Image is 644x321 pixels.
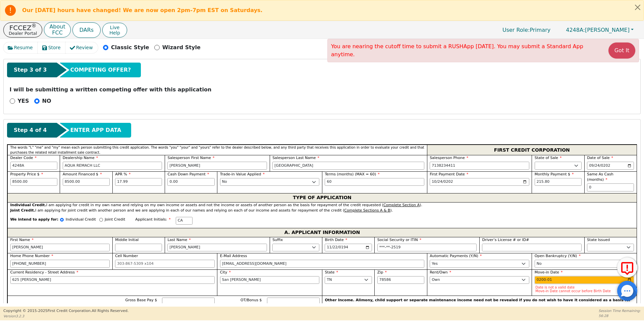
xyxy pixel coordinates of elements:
[44,22,70,38] button: AboutFCC
[494,146,570,154] span: FIRST CREDIT CORPORATION
[535,156,562,160] span: State of Sale
[167,156,214,160] span: Salesperson First Name
[10,172,43,176] span: Property Price $
[3,22,42,37] button: FCCEZ®Dealer Portal
[535,276,634,284] input: YYYY-MM-DD
[10,270,78,274] span: Current Residency - Street Address
[325,244,372,252] input: YYYY-MM-DD
[430,162,529,170] input: 303-867-5309 x104
[220,254,247,258] span: E-Mail Address
[377,270,387,274] span: Zip
[284,228,360,237] span: A. APPLICANT INFORMATION
[502,27,530,33] span: User Role :
[377,238,421,242] span: Social Security or ITIN
[10,238,34,242] span: First Name
[63,156,98,160] span: Dealership Name
[22,7,263,13] b: Our [DATE] hours have changed! We are now open 2pm-7pm EST on Saturdays.
[430,270,451,274] span: Rent/Own
[535,289,633,293] p: Move-in Date cannot occur before Birth Date
[566,27,630,33] span: [PERSON_NAME]
[102,23,127,37] a: LiveHelp
[566,27,585,33] span: 4248A:
[587,238,610,242] span: State Issued
[14,66,47,74] span: Step 3 of 3
[63,172,102,176] span: Amount Financed $
[105,217,125,223] p: Joint Credit
[10,156,37,160] span: Dealer Code
[325,270,338,274] span: State
[535,286,633,289] p: Date is not a valid date
[109,25,120,30] span: Live
[76,44,93,51] span: Review
[92,309,128,313] span: All Rights Reserved.
[14,126,47,134] span: Step 4 of 4
[9,31,37,35] p: Dealer Portal
[325,238,347,242] span: Birth Date
[535,270,563,274] span: Move-in Date
[325,172,376,176] span: Terms (months) (MAX = 60)
[10,217,59,228] span: We intend to apply for:
[115,260,215,268] input: 303-867-5309 x104
[109,30,120,35] span: Help
[430,254,482,258] span: Automatic Payments (Y/N)
[10,260,110,268] input: 303-867-5309 x104
[559,25,641,35] button: 4248A:[PERSON_NAME]
[496,23,557,36] a: User Role:Primary
[32,23,37,29] sup: ®
[7,145,427,155] div: The words "I," "me" and "my" mean each person submitting this credit application. The words "you"...
[115,178,162,186] input: xx.xx%
[293,193,352,202] span: TYPE OF APPLICATION
[383,203,420,207] u: Complete Section A
[14,44,33,51] span: Resume
[482,238,529,242] span: Driver’s License # or ID#
[10,86,635,94] p: I will be submitting a written competing offer with this application
[325,298,634,309] p: Other Income. Alimony, child support or separate maintenance income need not be revealed if you d...
[111,44,149,52] p: Classic Style
[587,162,634,170] input: YYYY-MM-DD
[377,244,477,252] input: 000-00-0000
[115,238,139,242] span: Middle Initial
[496,23,557,36] p: Primary
[49,30,65,35] p: FCC
[3,314,128,319] p: Version 3.2.3
[38,42,66,53] button: Store
[430,178,529,186] input: YYYY-MM-DD
[48,44,61,51] span: Store
[617,257,637,277] button: Report Error to FCC
[535,172,574,176] span: Monthly Payment $
[220,172,265,176] span: Trade-in Value Applied
[3,42,38,53] button: Resume
[587,156,613,160] span: Date of Sale
[167,172,209,176] span: Cash Down Payment
[10,254,53,258] span: Home Phone Number
[430,172,468,176] span: First Payment Date
[167,238,191,242] span: Last Name
[135,217,171,222] span: Applicant Initials:
[9,24,37,31] p: FCCEZ
[72,22,101,38] button: DARs
[587,183,634,191] input: 0
[70,66,131,74] span: COMPETING OFFER?
[632,0,644,14] button: Close alert
[115,254,138,258] span: Cell Number
[240,298,262,302] span: OT/Bonus $
[42,97,51,105] p: NO
[10,203,46,207] strong: Individual Credit.
[162,44,201,52] p: Wizard Style
[70,126,121,134] span: ENTER APP DATA
[535,178,582,186] input: Hint: 215.80
[115,172,130,176] span: APR %
[18,97,29,105] p: YES
[608,43,635,59] button: Got It
[587,172,613,182] span: Same As Cash (months)
[599,313,641,318] p: 56:28
[344,208,390,213] u: Complete Sections A & B
[272,238,283,242] span: Suffix
[535,254,581,258] span: Open Bankruptcy (Y/N)
[272,156,319,160] span: Salesperson Last Name
[65,42,98,53] button: Review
